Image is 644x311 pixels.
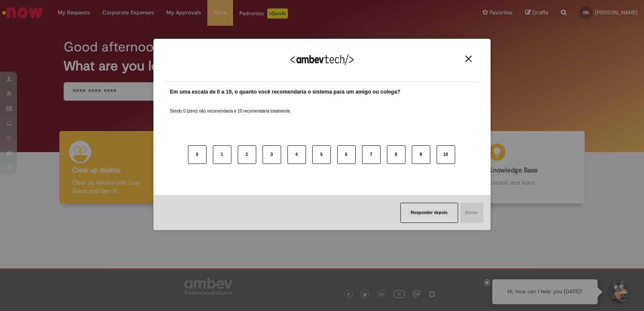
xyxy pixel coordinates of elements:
button: 8 [387,145,405,164]
button: 5 [312,145,331,164]
button: 2 [238,145,256,164]
button: 9 [412,145,430,164]
button: 10 [437,145,455,164]
label: Em uma escala de 0 a 10, o quanto você recomendaria o sistema para um amigo ou colega? [170,88,400,96]
img: Logo Ambevtech [290,54,354,65]
label: Sendo 0 (zero) não recomendaria e 10 recomendaria totalmente. [170,98,291,114]
button: 4 [287,145,306,164]
button: 3 [263,145,281,164]
button: 0 [188,145,207,164]
button: Responder depois [400,203,458,223]
button: 7 [362,145,381,164]
button: 1 [213,145,231,164]
button: Close [463,55,474,62]
img: Close [465,56,472,62]
button: 6 [337,145,356,164]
